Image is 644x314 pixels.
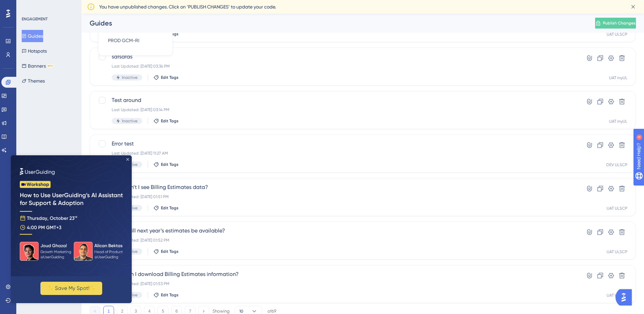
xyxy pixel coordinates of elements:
button: Publish Changes [595,18,636,29]
button: Edit Tags [153,249,179,254]
div: UAT myUL [609,75,627,81]
div: DEV ULSCP [606,162,627,168]
div: UAT myUL [609,119,627,124]
span: Inactive [122,118,137,124]
button: Edit Tags [153,75,179,80]
span: Edit Tags [161,249,179,254]
button: Guides [22,30,43,42]
button: BannersBETA [22,60,53,72]
div: BETA [47,64,53,68]
span: When will next year’s estimates be available? [112,227,559,235]
span: Inactive [122,75,137,80]
span: Why can’t I see Billing Estimates data? [112,183,559,191]
span: Edit Tags [161,118,179,124]
button: PROD GCM-RI [103,34,168,47]
span: Edit Tags [161,162,179,167]
button: Edit Tags [153,292,179,298]
button: Themes [22,75,45,87]
div: Last Updated: [DATE] 11:27 AM [112,151,559,156]
div: UAT ULSCP [607,32,627,37]
span: Edit Tags [161,205,179,211]
div: Last Updated: [DATE] 01:53 PM [112,281,559,286]
span: Edit Tags [161,292,179,298]
div: Last Updated: [DATE] 01:51 PM [112,194,559,199]
span: 10 [239,309,243,314]
span: You have unpublished changes. Click on ‘PUBLISH CHANGES’ to update your code. [99,3,276,11]
div: UAT ULSCP [607,249,627,255]
div: 4 [47,3,49,9]
button: Edit Tags [153,205,179,211]
div: Last Updated: [DATE] 03:14 PM [112,107,559,112]
div: Close Preview [115,3,118,5]
div: UAT ULSCP [607,293,627,298]
div: Last Updated: [DATE] 01:52 PM [112,238,559,243]
span: Test around [112,96,559,104]
button: Hotspots [22,45,47,57]
span: Need Help? [16,2,42,10]
div: Guides [90,18,578,28]
span: How can I download Billing Estimates information? [112,270,559,278]
button: ✨ Save My Spot!✨ [30,126,91,140]
div: ENGAGEMENT [22,16,48,22]
iframe: UserGuiding AI Assistant Launcher [615,287,636,308]
span: Publish Changes [603,20,636,26]
div: Last Updated: [DATE] 03:36 PM [112,64,559,69]
div: UAT ULSCP [607,206,627,211]
span: PROD GCM-RI [108,36,139,45]
span: sdfsdfds [112,53,559,61]
span: Edit Tags [161,75,179,80]
span: Error test [112,140,559,148]
button: Edit Tags [153,162,179,167]
button: Edit Tags [153,118,179,124]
